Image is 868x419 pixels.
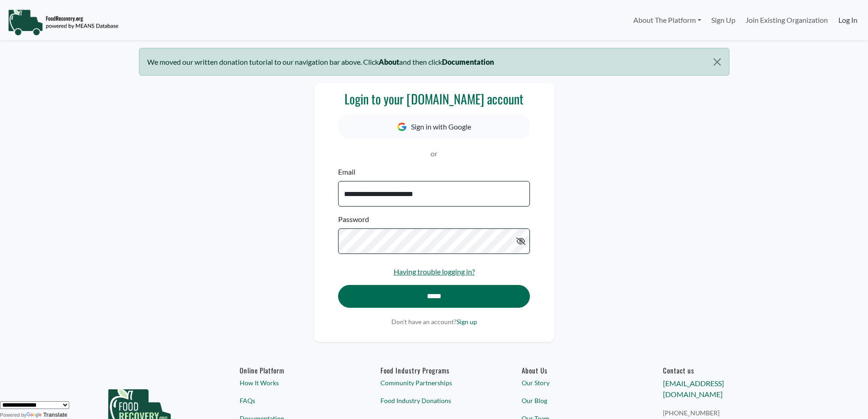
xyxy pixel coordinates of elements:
h6: Online Platform [240,366,346,374]
a: About The Platform [628,11,706,29]
p: or [338,148,529,159]
a: About Us [522,366,628,374]
button: Sign in with Google [338,114,529,139]
label: Email [338,166,355,177]
a: How It Works [240,378,346,388]
a: Sign Up [706,11,740,29]
a: Our Story [522,378,628,388]
a: Log In [833,11,863,29]
h3: Login to your [DOMAIN_NAME] account [338,91,529,107]
a: Our Blog [522,396,628,405]
p: Don't have an account? [338,317,529,326]
a: [EMAIL_ADDRESS][DOMAIN_NAME] [663,379,724,398]
a: Join Existing Organization [740,11,833,29]
h6: Contact us [663,366,770,374]
img: NavigationLogo_FoodRecovery-91c16205cd0af1ed486a0f1a7774a6544ea792ac00100771e7dd3ec7c0e58e41.png [8,9,118,36]
b: Documentation [442,57,494,66]
a: Sign up [457,318,477,326]
a: FAQs [240,396,346,405]
a: Translate [26,412,67,418]
img: Google Translate [26,412,43,419]
button: Close [705,48,729,76]
a: Having trouble logging in? [394,267,475,276]
div: We moved our written donation tutorial to our navigation bar above. Click and then click [139,48,729,76]
a: Community Partnerships [380,378,487,388]
label: Password [338,214,369,225]
h6: Food Industry Programs [380,366,487,374]
img: Google Icon [397,123,406,131]
a: Food Industry Donations [380,396,487,405]
b: About [379,57,399,66]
